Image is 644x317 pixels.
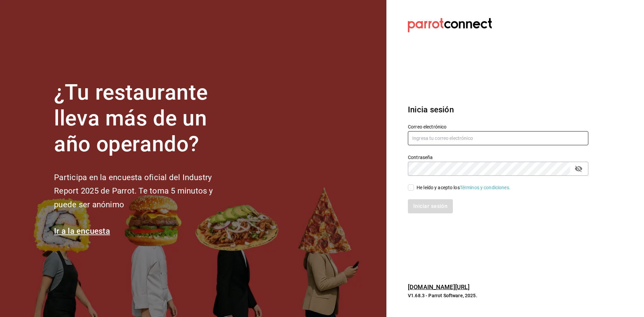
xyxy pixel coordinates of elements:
[408,283,470,290] a: [DOMAIN_NAME][URL]
[54,171,235,212] h2: Participa en la encuesta oficial del Industry Report 2025 de Parrot. Te toma 5 minutos y puede se...
[408,292,588,299] p: V1.68.3 - Parrot Software, 2025.
[408,131,588,145] input: Ingresa tu correo electrónico
[417,184,511,191] div: He leído y acepto los
[54,80,235,157] h1: ¿Tu restaurante lleva más de un año operando?
[460,185,511,190] a: Términos y condiciones.
[408,104,588,116] h3: Inicia sesión
[408,124,588,129] label: Correo electrónico
[54,226,110,236] a: Ir a la encuesta
[408,155,588,160] label: Contraseña
[573,163,584,174] button: passwordField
